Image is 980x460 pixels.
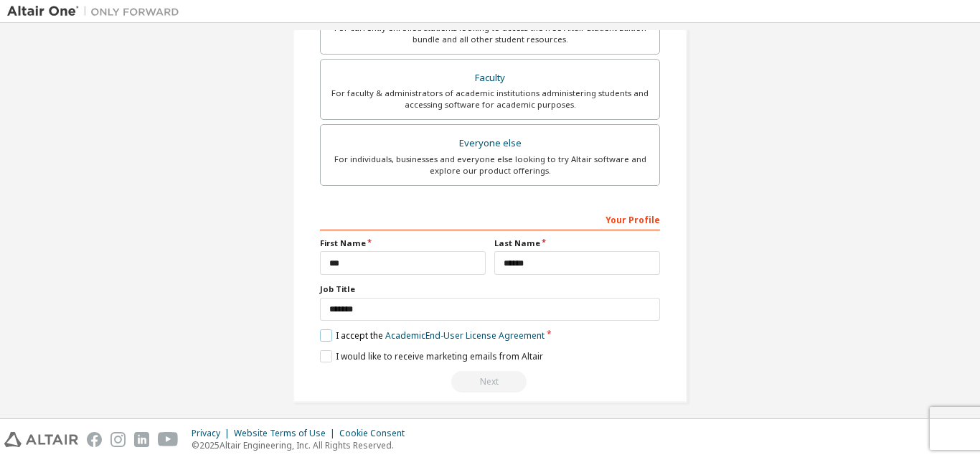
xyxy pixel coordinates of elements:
[320,371,660,393] div: Read and acccept EULA to continue
[4,432,78,447] img: altair_logo.svg
[234,428,339,439] div: Website Terms of Use
[339,428,413,439] div: Cookie Consent
[110,432,126,447] img: instagram.svg
[385,329,545,342] a: Academic End-User License Agreement
[329,22,651,45] div: For currently enrolled students looking to access the free Altair Student Edition bundle and all ...
[158,432,179,447] img: youtube.svg
[134,432,149,447] img: linkedin.svg
[494,238,660,249] label: Last Name
[192,439,413,451] p: © 2025 Altair Engineering, Inc. All Rights Reserved.
[320,329,545,342] label: I accept the
[320,350,543,362] label: I would like to receive marketing emails from Altair
[329,68,651,88] div: Faculty
[320,283,660,295] label: Job Title
[87,432,102,447] img: facebook.svg
[329,154,651,177] div: For individuals, businesses and everyone else looking to try Altair software and explore our prod...
[320,238,486,249] label: First Name
[329,133,651,154] div: Everyone else
[192,428,234,439] div: Privacy
[320,207,660,230] div: Your Profile
[329,88,651,111] div: For faculty & administrators of academic institutions administering students and accessing softwa...
[7,4,187,19] img: Altair One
